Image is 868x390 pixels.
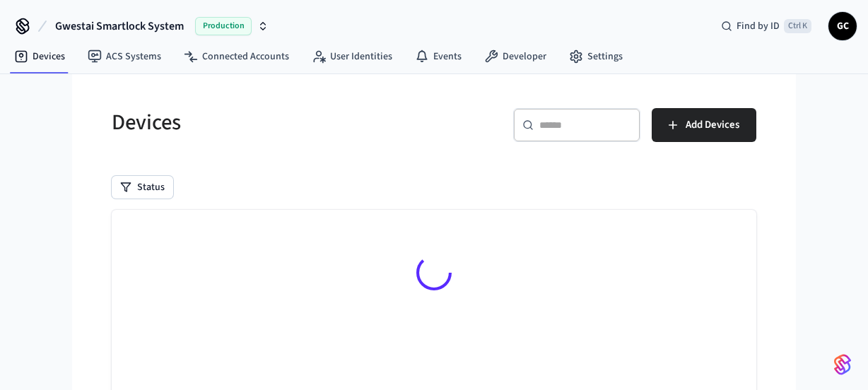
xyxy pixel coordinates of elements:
button: Status [112,176,173,199]
span: GC [830,13,855,39]
span: Find by ID [737,19,780,33]
button: GC [828,12,857,40]
span: Add Devices [686,116,739,134]
h5: Devices [112,108,426,137]
a: Developer [473,44,558,69]
a: Connected Accounts [172,44,300,69]
div: Find by IDCtrl K [710,13,823,39]
a: ACS Systems [76,44,172,69]
a: User Identities [300,44,404,69]
a: Settings [558,44,634,69]
a: Events [404,44,473,69]
span: Production [195,17,252,35]
button: Add Devices [652,108,756,142]
img: SeamLogoGradient.69752ec5.svg [834,353,851,376]
span: Gwestai Smartlock System [55,18,184,35]
a: Devices [3,44,76,69]
span: Ctrl K [784,19,811,33]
